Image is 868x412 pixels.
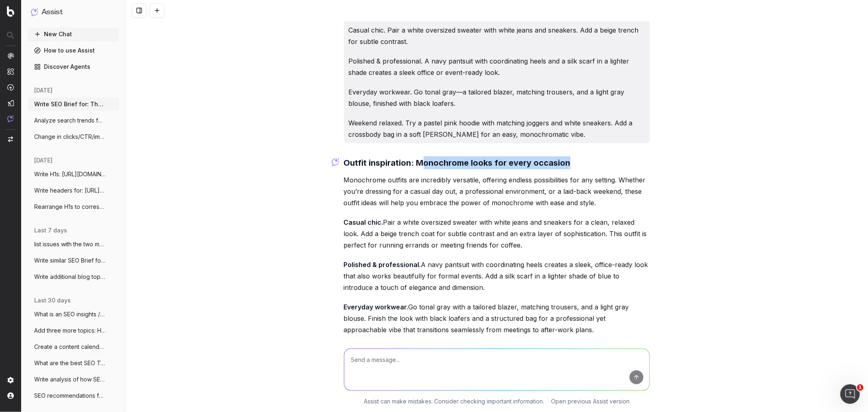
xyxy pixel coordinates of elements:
span: SEO recommendations for article: Santa [34,392,106,400]
p: Weekend relaxed. Try a pastel pink hoodie with matching joggers and white sneakers. Add a crossbo... [349,117,645,140]
span: Write headers for: [URL][DOMAIN_NAME] [34,186,106,195]
a: Open previous Assist version [551,397,630,405]
span: [DATE] [34,86,52,94]
p: Polished & professional. A navy pantsuit with coordinating heels and a silk scarf in a lighter sh... [349,55,645,78]
span: What is an SEO insights / news / competi [34,310,106,318]
button: SEO recommendations for article: Santa [28,389,119,402]
span: [DATE] [34,156,52,164]
span: list issues with the two meta titles: A [34,240,106,248]
span: Create a content calendar using trends & [34,343,106,351]
span: Add three more topics: Holiday-Ready Kit [34,327,106,335]
span: Write H1s: [URL][DOMAIN_NAME] [34,170,106,178]
button: list issues with the two meta titles: A [28,238,119,251]
img: Botify logo [7,6,14,17]
span: What are the best SEO Topics for blog ar [34,359,106,367]
span: last 30 days [34,296,71,305]
button: Rearrange H1s to correspond with URLs & [28,200,119,213]
button: Assist [31,7,116,18]
h1: Assist [42,7,63,18]
img: Analytics [7,53,14,59]
button: Analyze search trends for: [URL] [28,114,119,127]
span: Analyze search trends for: [URL] [34,116,106,125]
p: Casual chic. Pair a white oversized sweater with white jeans and sneakers. Add a beige trench for... [349,24,645,47]
button: What are the best SEO Topics for blog ar [28,357,119,370]
p: Monochrome outfits are incredibly versatile, offering endless possibilities for any setting. Whet... [344,174,650,208]
button: Create a content calendar using trends & [28,340,119,353]
span: Write SEO Brief for: The Power of Monoch [34,100,106,108]
strong: Polished & professional. [344,261,421,269]
button: Change in clicks/CTR/impressions over la [28,130,119,143]
p: Pair a white oversized sweater with white jeans and sneakers for a clean, relaxed look. Add a bei... [344,217,650,251]
button: Write analysis of how SEO copy block per [28,373,119,386]
strong: Everyday workwear. [344,303,409,311]
button: Write additional blog topic for fashion: [28,270,119,283]
p: Everyday workwear. Go tonal gray—a tailored blazer, matching trousers, and a light gray blouse, f... [349,86,645,109]
span: Write analysis of how SEO copy block per [34,375,106,384]
a: Discover Agents [28,60,119,73]
span: Rearrange H1s to correspond with URLs & [34,203,106,211]
button: New Chat [28,28,119,41]
img: Botify assist logo [332,158,339,166]
img: Setting [7,377,14,384]
button: Write H1s: [URL][DOMAIN_NAME] [28,168,119,181]
button: Add three more topics: Holiday-Ready Kit [28,324,119,337]
span: Write additional blog topic for fashion: [34,273,106,281]
img: Activation [7,84,14,91]
p: Assist can make mistakes. Consider checking important information. [364,397,544,405]
button: What is an SEO insights / news / competi [28,308,119,321]
p: Go tonal gray with a tailored blazer, matching trousers, and a light gray blouse. Finish the look... [344,301,650,335]
button: Write similar SEO Brief for SEO Briefs: [28,254,119,267]
img: Intelligence [7,68,14,75]
img: Studio [7,100,14,106]
p: A navy pantsuit with coordinating heels creates a sleek, office-ready look that also works beauti... [344,259,650,293]
strong: Outfit inspiration: Monochrome looks for every occasion [344,158,571,168]
span: 1 [857,384,864,391]
img: Switch project [8,136,13,142]
button: Write headers for: [URL][DOMAIN_NAME] [28,184,119,197]
img: Assist [7,115,14,122]
span: Write similar SEO Brief for SEO Briefs: [34,256,106,265]
span: Change in clicks/CTR/impressions over la [34,133,106,141]
a: How to use Assist [28,44,119,57]
iframe: Intercom live chat [840,384,860,404]
button: Write SEO Brief for: The Power of Monoch [28,98,119,111]
img: My account [7,392,14,399]
img: Assist [31,8,38,16]
strong: Casual chic. [344,218,383,226]
span: last 7 days [34,226,67,234]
